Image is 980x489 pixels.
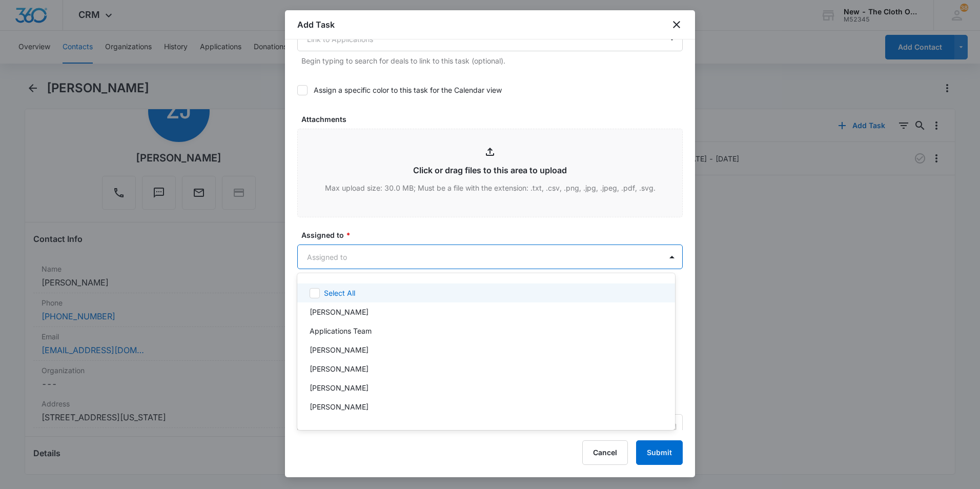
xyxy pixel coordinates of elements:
p: Select All [324,288,355,298]
p: [PERSON_NAME] [310,307,369,317]
p: [PERSON_NAME] [310,401,369,412]
p: [PERSON_NAME] [310,420,369,431]
p: [PERSON_NAME] [310,382,369,393]
p: [PERSON_NAME] [310,344,369,355]
p: [PERSON_NAME] [310,363,369,374]
p: Applications Team [310,325,372,336]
